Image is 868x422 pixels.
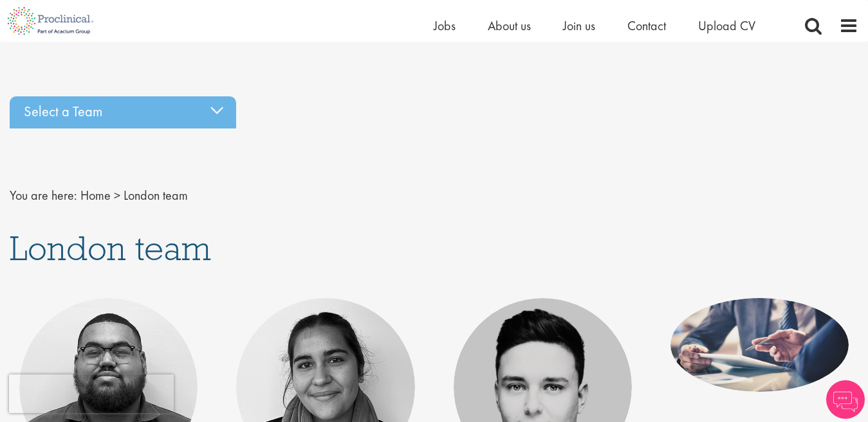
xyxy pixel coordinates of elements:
[698,17,755,34] a: Upload CV
[10,96,236,128] div: Select a Team
[10,187,77,204] span: You are here:
[124,187,188,204] span: London team
[9,374,174,413] iframe: reCAPTCHA
[488,17,531,34] a: About us
[434,17,456,34] a: Jobs
[826,380,865,419] img: Chatbot
[10,226,211,270] span: London team
[114,187,120,204] span: >
[563,17,595,34] a: Join us
[80,187,111,204] a: breadcrumb link
[627,17,666,34] a: Contact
